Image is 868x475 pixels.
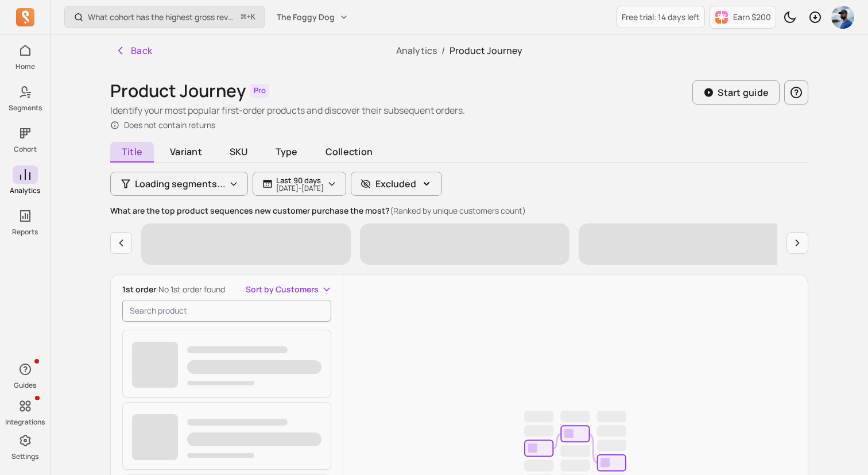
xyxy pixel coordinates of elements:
span: ‌ [187,381,254,385]
a: Free trial: 14 days left [617,6,705,28]
span: SKU [218,142,259,161]
button: Back [110,39,157,62]
span: ‌ [132,342,178,388]
span: Type [264,142,309,161]
span: / [437,44,449,57]
span: Title [110,142,154,163]
p: Cohort [14,145,37,154]
p: Integrations [5,418,45,427]
span: ‌ [141,223,351,265]
p: 1st order [122,284,225,295]
span: ‌ [579,223,788,265]
button: Start guide [692,80,780,105]
span: Variant [158,142,214,161]
p: Guides [14,381,36,390]
span: ‌ [187,346,288,353]
p: Last 90 days [276,176,324,185]
p: What are the top product sequences new customer purchase the most? [110,205,808,217]
kbd: K [251,13,255,22]
span: ‌ [132,414,178,460]
p: Start guide [718,86,769,99]
button: Earn $200 [710,6,776,29]
span: ‌ [187,360,321,374]
button: Sort by Customers [246,284,332,295]
span: ‌ [187,453,254,458]
span: ‌ [187,419,288,426]
p: Does not contain returns [124,119,215,131]
button: Last 90 days[DATE]-[DATE] [253,172,346,196]
img: avatar [831,6,854,29]
span: Product Journey [449,44,522,57]
button: Excluded [351,172,442,196]
p: Excluded [375,177,416,191]
p: Segments [9,103,42,113]
button: What cohort has the highest gross revenue over time?⌘+K [64,6,265,28]
span: ‌ [360,223,569,265]
p: What cohort has the highest gross revenue over time? [88,11,237,23]
p: Identify your most popular first-order products and discover their subsequent orders. [110,103,465,117]
kbd: ⌘ [241,10,247,25]
button: Guides [13,358,38,392]
span: Loading segments... [135,177,226,191]
p: Settings [11,452,38,461]
span: The Foggy Dog [277,11,335,23]
span: Collection [314,142,384,161]
span: (Ranked by unique customers count) [390,205,526,216]
span: Sort by Customers [246,284,319,295]
span: ‌ [187,432,321,446]
p: Analytics [10,186,40,195]
button: Toggle dark mode [778,6,801,29]
p: Free trial: 14 days left [622,11,700,23]
button: Loading segments... [110,172,248,196]
a: Analytics [396,44,437,57]
h1: Product Journey [110,80,246,101]
span: No 1st order found [158,284,225,295]
span: Pro [250,84,269,98]
p: Earn $200 [733,11,771,23]
input: search product [122,300,331,322]
span: + [241,11,255,23]
button: The Foggy Dog [270,7,355,28]
p: Reports [12,227,38,237]
p: [DATE] - [DATE] [276,185,324,192]
p: Home [15,62,35,71]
